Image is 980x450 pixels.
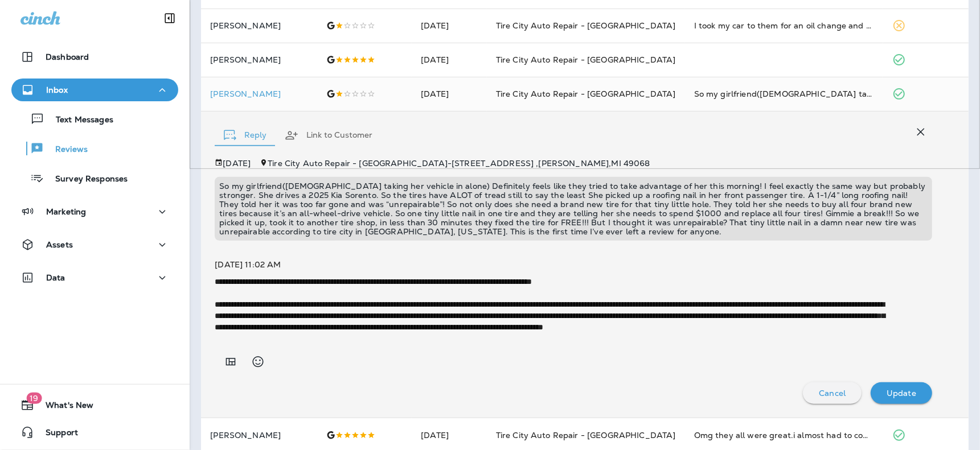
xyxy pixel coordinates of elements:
[803,382,862,404] button: Cancel
[247,350,269,373] button: Select an emoji
[11,200,178,223] button: Marketing
[44,145,88,155] p: Reviews
[11,107,178,131] button: Text Messages
[223,159,251,168] p: [DATE]
[819,389,846,398] p: Cancel
[215,115,276,156] button: Reply
[210,89,308,98] div: Click to view Customer Drawer
[46,240,73,249] p: Assets
[44,174,128,185] p: Survey Responses
[11,266,178,289] button: Data
[412,9,487,43] td: [DATE]
[11,137,178,160] button: Reviews
[26,393,42,404] span: 19
[887,389,916,398] p: Update
[496,20,676,31] span: Tire City Auto Repair - [GEOGRAPHIC_DATA]
[34,401,93,414] span: What's New
[412,77,487,111] td: [DATE]
[11,79,178,101] button: Inbox
[871,382,932,404] button: Update
[210,21,308,30] p: [PERSON_NAME]
[11,233,178,256] button: Assets
[210,431,308,440] p: [PERSON_NAME]
[11,166,178,190] button: Survey Responses
[210,55,308,64] p: [PERSON_NAME]
[694,430,874,441] div: Omg they all were great.i almost had to come back but they said they could squeeze me in. Checked...
[694,88,874,100] div: So my girlfriend(female taking her vehicle in alone) Definitely feels like they tried to take adv...
[210,89,308,98] p: [PERSON_NAME]
[694,20,874,31] div: I took my car to them for an oil change and a squealing sound coming from my passenger side. They...
[46,52,89,61] p: Dashboard
[11,421,178,444] button: Support
[496,89,676,99] span: Tire City Auto Repair - [GEOGRAPHIC_DATA]
[46,273,65,282] p: Data
[46,85,68,94] p: Inbox
[44,115,113,126] p: Text Messages
[11,394,178,416] button: 19What's New
[268,158,650,168] span: Tire City Auto Repair - [GEOGRAPHIC_DATA] - [STREET_ADDRESS] , [PERSON_NAME] , MI 49068
[46,207,86,216] p: Marketing
[11,46,178,68] button: Dashboard
[34,428,78,441] span: Support
[219,350,242,373] button: Add in a premade template
[219,181,928,236] p: So my girlfriend([DEMOGRAPHIC_DATA] taking her vehicle in alone) Definitely feels like they tried...
[276,115,382,156] button: Link to Customer
[154,7,186,30] button: Collapse Sidebar
[496,430,676,440] span: Tire City Auto Repair - [GEOGRAPHIC_DATA]
[215,259,932,270] p: [DATE] 11:02 AM
[412,43,487,77] td: [DATE]
[496,55,676,65] span: Tire City Auto Repair - [GEOGRAPHIC_DATA]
